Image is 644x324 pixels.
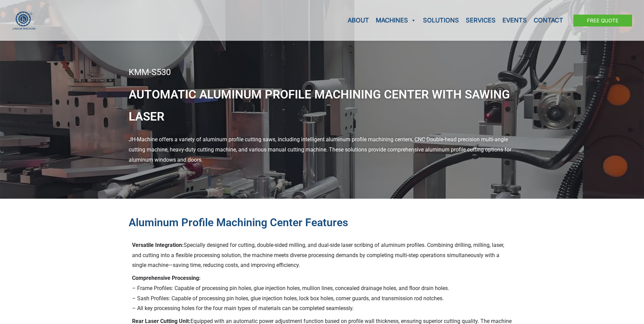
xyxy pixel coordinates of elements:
[573,15,632,26] a: Free Quote
[132,275,201,281] strong: Comprehensive Processing:
[129,68,516,77] div: KMM-S530
[129,216,516,230] h2: Aluminum Profile Machining Center Features
[12,11,36,30] img: JH Aluminium Window & Door Processing Machines
[132,240,512,270] p: Specially designed for cutting, double-sided milling, and dual-side laser scribing of aluminum pr...
[129,134,516,165] div: JH-Machine offers a variety of aluminum profile cutting saws, including intelligent aluminum prof...
[129,84,516,128] h1: Automatic Aluminum Profile Machining Center with Sawing Laser
[132,242,184,248] strong: Versatile Integration:
[132,273,512,313] p: – Frame Profiles: Capable of processing pin holes, glue injection holes, mullion lines, concealed...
